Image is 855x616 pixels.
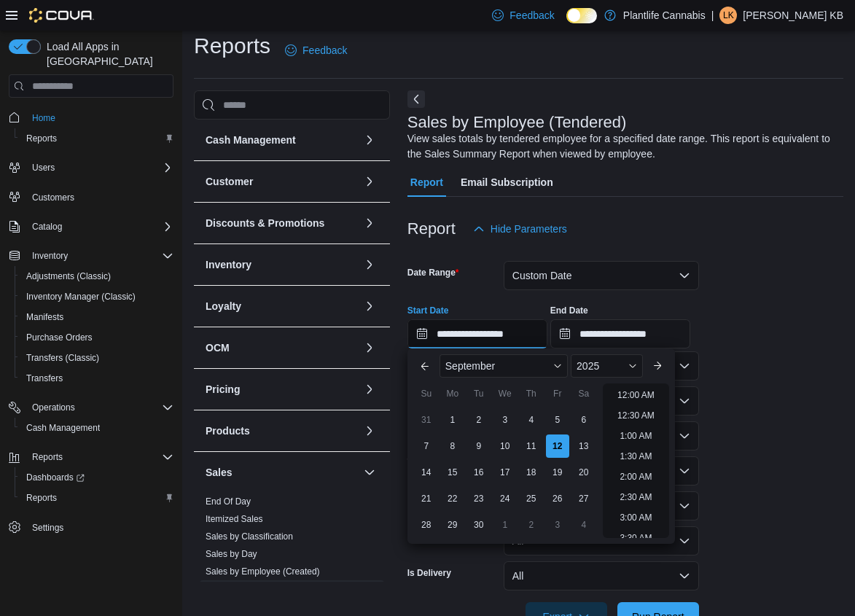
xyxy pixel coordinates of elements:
div: day-19 [546,461,569,484]
button: Open list of options [679,465,690,477]
li: 2:30 AM [614,488,657,506]
h3: Pricing [206,382,240,397]
div: day-2 [467,408,491,432]
a: Sales by Classification [206,531,293,542]
div: day-30 [467,513,491,537]
span: LK [723,7,734,24]
button: Catalog [3,217,179,237]
div: day-20 [572,461,596,484]
button: OCM [361,339,378,356]
span: Feedback [302,43,347,58]
a: Transfers [20,370,69,387]
div: day-13 [572,434,596,458]
button: Sales [206,465,358,480]
div: day-10 [493,434,517,458]
span: Dashboards [20,469,173,486]
button: All [504,561,699,590]
li: 1:00 AM [614,427,657,445]
a: Settings [26,519,69,537]
a: Home [26,109,61,127]
div: day-5 [546,408,569,432]
button: Custom Date [504,261,699,290]
span: Email Subscription [461,168,553,197]
li: 3:30 AM [614,529,657,547]
div: day-8 [441,434,464,458]
div: day-16 [467,461,491,484]
div: Liam KB [719,7,737,24]
span: Settings [32,522,63,534]
div: Button. Open the year selector. 2025 is currently selected. [571,354,643,378]
button: Inventory [361,256,378,273]
div: day-29 [441,513,464,537]
span: Load All Apps in [GEOGRAPHIC_DATA] [41,39,173,69]
span: Operations [32,402,75,413]
span: Sales by Classification [206,531,293,542]
div: day-27 [572,487,596,510]
span: Inventory Manager (Classic) [20,288,173,305]
span: Reports [26,492,57,504]
div: day-4 [572,513,596,537]
button: Users [3,157,179,178]
h3: Discounts & Promotions [206,216,324,230]
div: day-18 [520,461,543,484]
div: day-1 [441,408,464,432]
span: September [445,360,495,372]
button: Adjustments (Classic) [15,266,179,286]
button: Products [361,422,378,440]
label: Date Range [407,267,459,278]
span: Home [32,112,55,124]
button: Products [206,424,358,438]
div: day-21 [415,487,438,510]
span: Reports [26,448,173,466]
li: 12:30 AM [612,407,660,424]
button: Hide Parameters [467,214,573,243]
span: Cash Management [26,422,100,434]
label: Start Date [407,305,449,316]
div: day-24 [493,487,517,510]
button: Home [3,106,179,128]
div: day-9 [467,434,491,458]
a: Reports [20,489,63,507]
span: Home [26,108,173,126]
button: Customer [206,174,358,189]
div: day-4 [520,408,543,432]
div: Sa [572,382,596,405]
a: Itemized Sales [206,514,263,524]
span: Purchase Orders [20,329,173,346]
button: Open list of options [679,430,690,442]
a: Inventory Manager (Classic) [20,288,141,305]
h3: Products [206,424,250,438]
button: Cash Management [361,131,378,149]
button: Loyalty [206,299,358,313]
a: Dashboards [15,467,179,488]
button: Pricing [361,381,378,398]
p: Plantlife Cannabis [623,7,706,24]
a: Manifests [20,308,69,326]
a: Purchase Orders [20,329,98,346]
button: Users [26,159,60,176]
div: day-15 [441,461,464,484]
button: Settings [3,517,179,538]
div: Mo [441,382,464,405]
h1: Reports [194,31,270,61]
span: Transfers (Classic) [26,352,99,364]
div: day-3 [546,513,569,537]
button: Operations [26,399,81,416]
button: Inventory [26,247,74,265]
span: End Of Day [206,496,251,507]
button: Inventory [3,246,179,266]
span: Manifests [20,308,173,326]
span: Sales by Day [206,548,257,560]
h3: Inventory [206,257,251,272]
span: Purchase Orders [26,332,93,343]
input: Press the down key to open a popover containing a calendar. [550,319,690,348]
ul: Time [603,383,669,538]
li: 2:00 AM [614,468,657,486]
span: Catalog [26,218,173,235]
a: Sales by Employee (Created) [206,566,320,577]
div: Tu [467,382,491,405]
a: Feedback [486,1,560,30]
button: Previous Month [413,354,437,378]
a: Sales by Day [206,549,257,559]
h3: Sales by Employee (Tendered) [407,114,627,131]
